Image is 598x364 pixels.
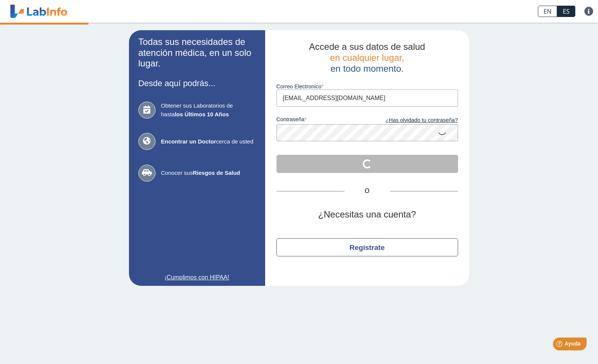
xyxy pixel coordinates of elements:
[138,79,256,88] h3: Desde aquí podrás...
[161,138,216,145] b: Encontrar un Doctor
[175,111,229,117] b: los Últimos 10 Años
[557,6,575,17] a: ES
[161,102,256,119] span: Obtener sus Laboratorios de hasta
[193,170,240,176] b: Riesgos de Salud
[161,137,256,146] span: cerca de usted
[330,52,404,63] span: en cualquier lugar,
[309,42,425,52] span: Accede a sus datos de salud
[276,116,367,125] label: contraseña
[531,335,590,356] iframe: Help widget launcher
[345,187,390,196] span: O
[367,116,458,125] a: ¿Has olvidado tu contraseña?
[138,37,256,69] h2: Todas sus necesidades de atención médica, en un solo lugar.
[161,169,256,177] span: Conocer sus
[276,209,458,220] h2: ¿Necesitas una cuenta?
[538,6,557,17] a: EN
[138,273,256,282] a: ¡Cumplimos con HIPAA!
[276,238,458,256] button: Regístrate
[331,63,404,74] span: en todo momento.
[276,83,458,89] label: Correo Electronico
